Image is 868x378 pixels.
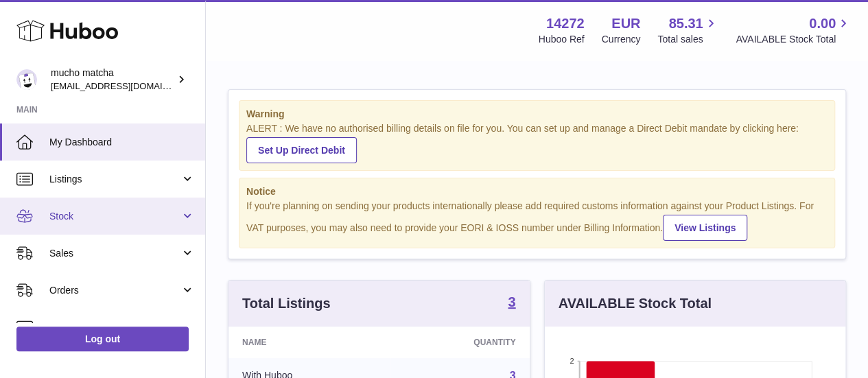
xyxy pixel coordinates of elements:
[49,284,180,297] span: Orders
[246,108,828,121] strong: Warning
[508,295,515,311] a: 3
[570,357,574,365] text: 2
[611,14,640,33] strong: EUR
[559,294,712,313] h3: AVAILABLE Stock Total
[736,14,852,46] a: 0.00 AVAILABLE Stock Total
[49,210,180,223] span: Stock
[49,321,195,334] span: Usage
[663,215,747,241] a: View Listings
[809,14,836,33] span: 0.00
[16,327,189,351] a: Log out
[228,327,390,358] th: Name
[16,69,37,90] img: internalAdmin-14272@internal.huboo.com
[246,200,828,241] div: If you're planning on sending your products internationally please add required customs informati...
[539,33,585,46] div: Huboo Ref
[390,327,529,358] th: Quantity
[736,33,852,46] span: AVAILABLE Stock Total
[49,173,180,186] span: Listings
[602,33,641,46] div: Currency
[657,33,718,46] span: Total sales
[49,247,180,260] span: Sales
[242,294,331,313] h3: Total Listings
[51,67,174,93] div: mucho matcha
[668,14,703,33] span: 85.31
[246,122,828,163] div: ALERT : We have no authorised billing details on file for you. You can set up and manage a Direct...
[51,80,202,91] span: [EMAIL_ADDRESS][DOMAIN_NAME]
[657,14,718,46] a: 85.31 Total sales
[546,14,585,33] strong: 14272
[246,185,828,198] strong: Notice
[246,137,357,163] a: Set Up Direct Debit
[49,136,195,149] span: My Dashboard
[508,295,515,309] strong: 3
